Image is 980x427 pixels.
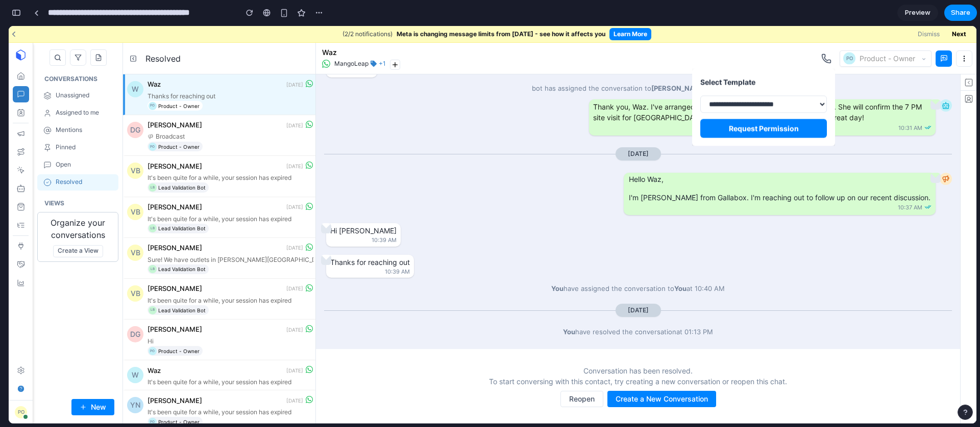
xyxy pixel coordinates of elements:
button: Request Permission [692,93,818,112]
a: Preview [897,5,938,21]
button: Share [944,5,977,21]
span: Share [951,8,970,18]
span: Preview [905,8,930,18]
span: Request Permission [720,98,790,107]
iframe: To enrich screen reader interactions, please activate Accessibility in Grammarly extension settings [9,26,976,423]
div: Select Template [692,51,818,62]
